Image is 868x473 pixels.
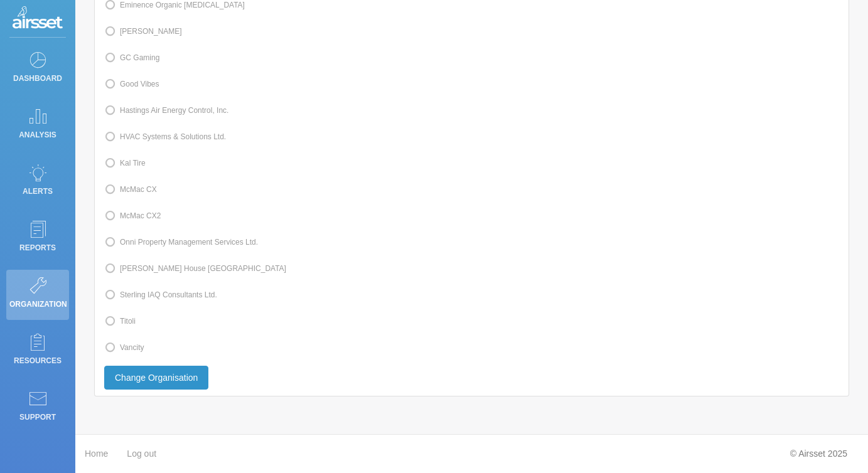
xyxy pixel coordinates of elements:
label: McMac CX2 [104,208,161,224]
label: [PERSON_NAME] House [GEOGRAPHIC_DATA] [104,260,286,277]
a: Home [85,441,108,467]
a: Dashboard [6,44,69,94]
a: Support [6,383,69,433]
p: Alerts [9,182,66,201]
p: Support [9,408,66,427]
p: Dashboard [9,69,66,88]
a: Analysis [6,100,69,151]
div: © Airsset 2025 [781,441,857,466]
p: Analysis [9,125,66,144]
label: Good Vibes [104,76,159,92]
label: Sterling IAQ Consultants Ltd. [104,287,217,303]
label: [PERSON_NAME] [104,23,182,40]
a: Log out [127,441,156,467]
p: Organization [9,295,66,314]
label: HVAC Systems & Solutions Ltd. [104,129,226,145]
label: GC Gaming [104,50,159,66]
label: McMac CX [104,181,157,198]
a: Alerts [6,157,69,207]
a: Organization [6,270,69,320]
label: Hastings Air Energy Control, Inc. [104,102,228,119]
button: Change Organisation [104,366,208,390]
label: Onni Property Management Services Ltd. [104,234,258,250]
p: Reports [9,238,66,257]
a: Reports [6,213,69,263]
label: Vancity [104,339,144,356]
a: Resources [6,326,69,376]
p: Resources [9,351,66,370]
label: Titoli [104,313,136,329]
label: Kal Tire [104,155,146,171]
img: Logo [13,6,63,31]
